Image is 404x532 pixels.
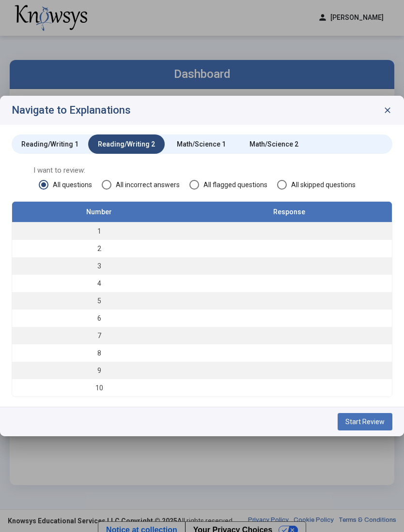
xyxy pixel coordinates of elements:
span: Start Review [345,418,385,426]
td: 1 [12,222,186,240]
td: 4 [12,275,186,292]
span: I want to review: [33,165,371,175]
td: 7 [12,327,186,344]
button: Start Review [338,413,392,430]
td: 6 [12,310,186,327]
td: 2 [12,240,186,257]
span: All skipped questions [287,180,356,190]
div: Math/Science 1 [177,139,226,149]
span: All incorrect answers [111,180,180,190]
td: 5 [12,292,186,310]
h2: Navigate to Explanations [12,104,131,116]
td: 10 [12,379,186,397]
div: Math/Science 2 [249,139,298,149]
td: 3 [12,257,186,275]
span: All questions [48,180,92,190]
th: Number [12,202,186,222]
div: Reading/Writing 2 [98,139,155,149]
th: Response [186,202,392,222]
td: 9 [12,362,186,379]
span: All flagged questions [199,180,267,190]
td: 8 [12,344,186,362]
div: Reading/Writing 1 [21,139,78,149]
span: close [383,105,392,115]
